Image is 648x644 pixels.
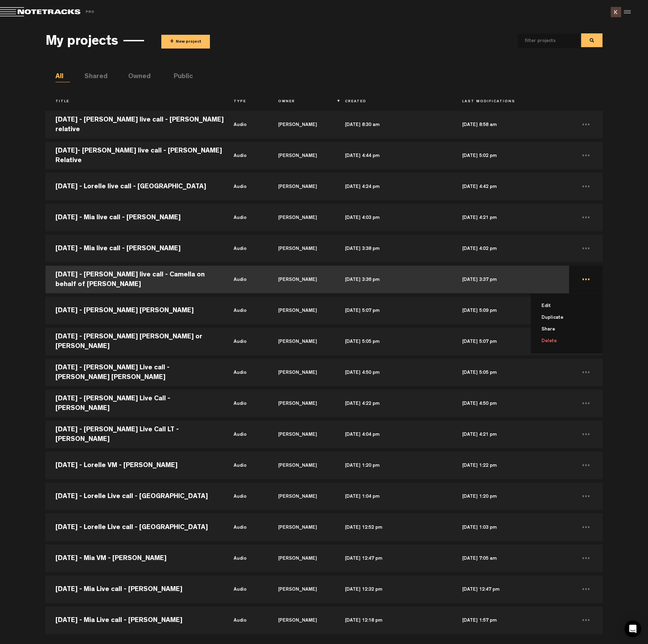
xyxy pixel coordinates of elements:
[452,512,569,543] td: [DATE] 1:03 pm
[268,264,335,295] td: [PERSON_NAME]
[224,171,268,202] td: audio
[569,419,603,450] td: ...
[569,605,603,636] td: ...
[452,574,569,605] td: [DATE] 12:47 pm
[268,419,335,450] td: [PERSON_NAME]
[611,7,621,17] img: ACg8ocIcFQaXaA6mNjY9otu5dz8mY468G7S4BGLOj3OpOv_AxuWwrw=s96-c
[335,481,452,512] td: [DATE] 1:04 pm
[45,202,224,233] td: [DATE] - Mia live call - [PERSON_NAME]
[335,96,452,108] th: Created
[224,233,268,264] td: audio
[452,481,569,512] td: [DATE] 1:20 pm
[452,388,569,419] td: [DATE] 4:50 pm
[268,233,335,264] td: [PERSON_NAME]
[539,324,603,335] li: Share
[569,109,603,140] td: ...
[625,621,641,637] div: Open Intercom Messenger
[45,543,224,574] td: [DATE] - Mia VM - [PERSON_NAME]
[335,574,452,605] td: [DATE] 12:32 pm
[335,295,452,326] td: [DATE] 5:07 pm
[539,300,603,312] li: Edit
[268,481,335,512] td: [PERSON_NAME]
[452,140,569,171] td: [DATE] 5:02 pm
[518,34,569,48] input: filter projects
[335,450,452,481] td: [DATE] 1:20 pm
[268,140,335,171] td: [PERSON_NAME]
[45,481,224,512] td: [DATE] - Lorelle Live call - [GEOGRAPHIC_DATA]
[268,605,335,636] td: [PERSON_NAME]
[335,140,452,171] td: [DATE] 4:44 pm
[569,202,603,233] td: ...
[335,233,452,264] td: [DATE] 3:38 pm
[452,450,569,481] td: [DATE] 1:22 pm
[539,312,603,324] li: Duplicate
[569,388,603,419] td: ...
[569,171,603,202] td: ...
[335,171,452,202] td: [DATE] 4:24 pm
[45,264,224,295] td: [DATE] - [PERSON_NAME] live call - Camella on behalf of [PERSON_NAME]
[224,450,268,481] td: audio
[335,419,452,450] td: [DATE] 4:04 pm
[174,72,188,82] li: Public
[268,96,335,108] th: Owner
[569,450,603,481] td: ...
[539,335,603,347] li: Delete
[335,357,452,388] td: [DATE] 4:50 pm
[452,171,569,202] td: [DATE] 4:42 pm
[45,326,224,357] td: [DATE] - [PERSON_NAME] [PERSON_NAME] or [PERSON_NAME]
[224,357,268,388] td: audio
[45,512,224,543] td: [DATE] - Lorelle Live call - [GEOGRAPHIC_DATA]
[452,264,569,295] td: [DATE] 3:37 pm
[335,388,452,419] td: [DATE] 4:22 pm
[452,109,569,140] td: [DATE] 8:58 am
[224,543,268,574] td: audio
[268,326,335,357] td: [PERSON_NAME]
[268,450,335,481] td: [PERSON_NAME]
[335,326,452,357] td: [DATE] 5:05 pm
[452,357,569,388] td: [DATE] 5:05 pm
[452,295,569,326] td: [DATE] 5:09 pm
[268,109,335,140] td: [PERSON_NAME]
[452,233,569,264] td: [DATE] 4:02 pm
[452,605,569,636] td: [DATE] 1:57 pm
[45,357,224,388] td: [DATE] - [PERSON_NAME] Live call - [PERSON_NAME] [PERSON_NAME]
[569,264,603,295] td: ... Edit Duplicate Share Delete
[224,264,268,295] td: audio
[45,419,224,450] td: [DATE] - [PERSON_NAME] Live Call LT - [PERSON_NAME]
[224,481,268,512] td: audio
[335,264,452,295] td: [DATE] 3:36 pm
[268,202,335,233] td: [PERSON_NAME]
[268,512,335,543] td: [PERSON_NAME]
[45,574,224,605] td: [DATE] - Mia Live call - [PERSON_NAME]
[335,202,452,233] td: [DATE] 4:03 pm
[268,171,335,202] td: [PERSON_NAME]
[268,388,335,419] td: [PERSON_NAME]
[45,109,224,140] td: [DATE] - [PERSON_NAME] live call - [PERSON_NAME] relative
[335,605,452,636] td: [DATE] 12:18 pm
[224,140,268,171] td: audio
[268,295,335,326] td: [PERSON_NAME]
[170,38,174,46] span: +
[268,574,335,605] td: [PERSON_NAME]
[268,543,335,574] td: [PERSON_NAME]
[452,419,569,450] td: [DATE] 4:21 pm
[335,109,452,140] td: [DATE] 8:30 am
[452,202,569,233] td: [DATE] 4:21 pm
[224,326,268,357] td: audio
[45,388,224,419] td: [DATE] - [PERSON_NAME] Live Call - [PERSON_NAME]
[128,72,143,82] li: Owned
[268,357,335,388] td: [PERSON_NAME]
[569,357,603,388] td: ...
[224,419,268,450] td: audio
[335,512,452,543] td: [DATE] 12:52 pm
[224,96,268,108] th: Type
[569,512,603,543] td: ...
[452,326,569,357] td: [DATE] 5:07 pm
[224,574,268,605] td: audio
[45,171,224,202] td: [DATE] - Lorelle live call - [GEOGRAPHIC_DATA]
[569,574,603,605] td: ...
[224,295,268,326] td: audio
[335,543,452,574] td: [DATE] 12:47 pm
[224,202,268,233] td: audio
[45,233,224,264] td: [DATE] - Mia live call - [PERSON_NAME]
